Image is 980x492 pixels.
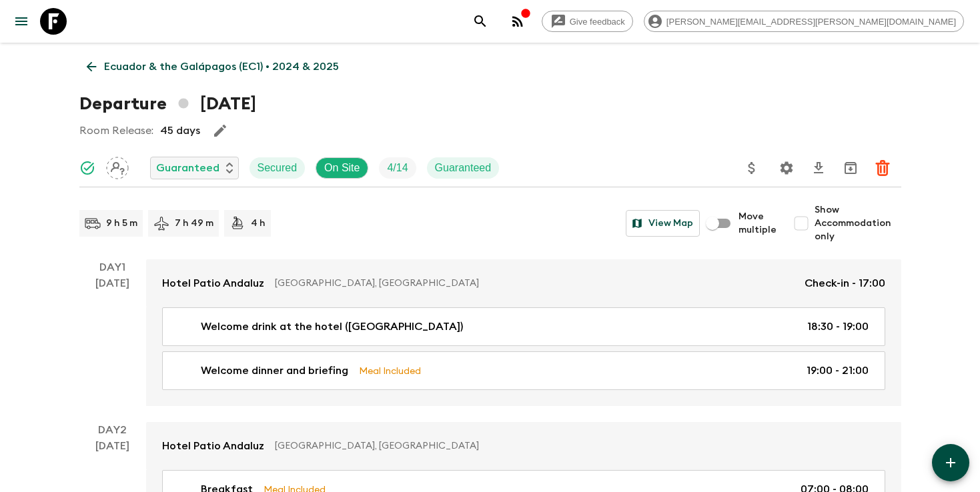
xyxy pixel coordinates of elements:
[250,157,306,179] div: Secured
[837,155,864,181] button: Archive (Completed, Cancelled or Unsynced Departures only)
[162,307,885,346] a: Welcome drink at the hotel ([GEOGRAPHIC_DATA])18:30 - 19:00
[659,17,963,27] span: [PERSON_NAME][EMAIL_ADDRESS][PERSON_NAME][DOMAIN_NAME]
[175,217,213,230] p: 7 h 49 m
[562,17,632,27] span: Give feedback
[162,275,264,291] p: Hotel Patio Andaluz
[387,160,408,176] p: 4 / 14
[104,59,339,75] p: Ecuador & the Galápagos (EC1) • 2024 & 2025
[807,363,869,379] p: 19:00 - 21:00
[160,123,200,139] p: 45 days
[79,91,256,117] h1: Departure [DATE]
[79,53,346,80] a: Ecuador & the Galápagos (EC1) • 2024 & 2025
[324,160,360,176] p: On Site
[805,275,885,291] p: Check-in - 17:00
[275,277,794,290] p: [GEOGRAPHIC_DATA], [GEOGRAPHIC_DATA]
[146,422,901,470] a: Hotel Patio Andaluz[GEOGRAPHIC_DATA], [GEOGRAPHIC_DATA]
[95,275,129,406] div: [DATE]
[162,351,885,390] a: Welcome dinner and briefingMeal Included19:00 - 21:00
[739,210,777,237] span: Move multiple
[542,11,633,32] a: Give feedback
[807,319,869,335] p: 18:30 - 19:00
[201,363,348,379] p: Welcome dinner and briefing
[869,155,896,181] button: Delete
[79,160,95,176] svg: Synced Successfully
[106,217,137,230] p: 9 h 5 m
[379,157,416,179] div: Trip Fill
[467,8,494,35] button: search adventures
[773,155,800,181] button: Settings
[106,161,129,171] span: Assign pack leader
[275,439,875,453] p: [GEOGRAPHIC_DATA], [GEOGRAPHIC_DATA]
[435,160,492,176] p: Guaranteed
[359,363,421,378] p: Meal Included
[815,203,901,243] span: Show Accommodation only
[316,157,368,179] div: On Site
[79,123,153,139] p: Room Release:
[251,217,266,230] p: 4 h
[79,422,146,438] p: Day 2
[644,11,964,32] div: [PERSON_NAME][EMAIL_ADDRESS][PERSON_NAME][DOMAIN_NAME]
[156,160,219,176] p: Guaranteed
[8,8,35,35] button: menu
[739,155,765,181] button: Update Price, Early Bird Discount and Costs
[258,160,298,176] p: Secured
[626,210,700,237] button: View Map
[805,155,832,181] button: Download CSV
[146,259,901,307] a: Hotel Patio Andaluz[GEOGRAPHIC_DATA], [GEOGRAPHIC_DATA]Check-in - 17:00
[201,319,463,335] p: Welcome drink at the hotel ([GEOGRAPHIC_DATA])
[79,259,146,275] p: Day 1
[162,438,264,454] p: Hotel Patio Andaluz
